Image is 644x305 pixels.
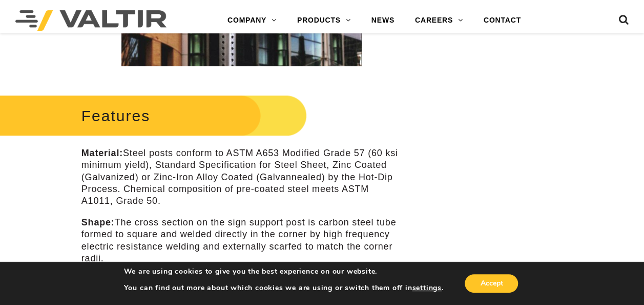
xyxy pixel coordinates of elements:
p: Steel posts conform to ASTM A653 Modified Grade 57 (60 ksi minimum yield), Standard Specification... [81,147,402,207]
p: The cross section on the sign support post is carbon steel tube formed to square and welded direc... [81,217,402,265]
strong: Shape: [81,217,115,227]
p: We are using cookies to give you the best experience on our website. [124,267,444,276]
a: CONTACT [473,10,531,31]
a: PRODUCTS [287,10,361,31]
button: Accept [465,274,518,293]
a: COMPANY [217,10,287,31]
p: You can find out more about which cookies we are using or switch them off in . [124,283,444,293]
img: Valtir [15,10,167,31]
button: settings [412,283,441,293]
strong: Material: [81,148,123,158]
a: CAREERS [405,10,473,31]
a: NEWS [361,10,405,31]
